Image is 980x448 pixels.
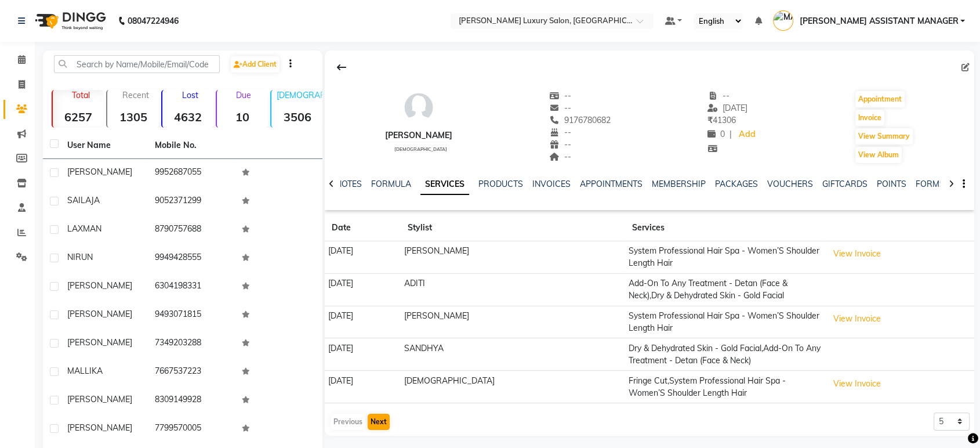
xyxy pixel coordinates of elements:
[67,195,100,205] span: SAILAJA
[57,90,104,100] p: Total
[855,91,905,107] button: Appointment
[336,179,362,189] a: NOTES
[30,5,109,37] img: logo
[877,179,906,189] a: POINTS
[549,91,571,101] span: --
[625,338,824,371] td: Dry & Dehydrated Skin - Gold Facial,Add-On To Any Treatment - Detan (Face & Neck)
[855,110,884,126] button: Invoice
[625,215,824,241] th: Services
[148,386,235,415] td: 8309149928
[625,273,824,306] td: Add-On To Any Treatment - Detan (Face & Neck),Dry & Dehydrated Skin - Gold Facial
[420,174,469,195] a: SERVICES
[549,139,571,150] span: --
[219,90,268,100] p: Due
[400,371,625,403] td: [DEMOGRAPHIC_DATA]
[231,56,280,73] a: Add Client
[148,187,235,216] td: 9052371299
[325,306,401,338] td: [DATE]
[112,90,158,100] p: Recent
[148,159,235,187] td: 9952687055
[707,129,725,139] span: 0
[325,338,401,371] td: [DATE]
[148,132,235,159] th: Mobile No.
[67,394,132,404] span: [PERSON_NAME]
[54,55,220,73] input: Search by Name/Mobile/Email/Code
[549,103,571,113] span: --
[325,273,401,306] td: [DATE]
[828,310,886,328] button: View Invoice
[828,245,886,263] button: View Invoice
[625,306,824,338] td: System Professional Hair Spa - Women’S Shoulder Length Hair
[276,90,322,100] p: [DEMOGRAPHIC_DATA]
[799,15,958,27] span: [PERSON_NAME] ASSISTANT MANAGER
[707,115,713,125] span: ₹
[478,179,523,189] a: PRODUCTS
[162,110,213,124] strong: 4632
[767,179,813,189] a: VOUCHERS
[67,366,103,376] span: MALLIKA
[107,110,158,124] strong: 1305
[580,179,643,189] a: APPOINTMENTS
[67,167,132,177] span: [PERSON_NAME]
[148,301,235,330] td: 9493071815
[371,179,411,189] a: FORMULA
[329,56,354,78] div: Back to Client
[67,337,132,348] span: [PERSON_NAME]
[822,179,868,189] a: GIFTCARDS
[707,103,747,113] span: [DATE]
[325,215,401,241] th: Date
[400,306,625,338] td: [PERSON_NAME]
[549,151,571,162] span: --
[736,127,757,143] a: Add
[400,273,625,306] td: ADITI
[401,90,436,125] img: avatar
[707,91,729,101] span: --
[828,375,886,393] button: View Invoice
[67,280,132,291] span: [PERSON_NAME]
[855,128,913,144] button: View Summary
[67,252,93,262] span: NIRUN
[67,309,132,319] span: [PERSON_NAME]
[148,273,235,301] td: 6304198331
[400,338,625,371] td: SANDHYA
[916,179,945,189] a: FORMS
[271,110,322,124] strong: 3506
[148,244,235,273] td: 9949428555
[394,146,447,152] span: [DEMOGRAPHIC_DATA]
[385,129,452,142] div: [PERSON_NAME]
[652,179,706,189] a: MEMBERSHIP
[53,110,104,124] strong: 6257
[217,110,268,124] strong: 10
[549,115,611,125] span: 9176780682
[625,371,824,403] td: Fringe Cut,System Professional Hair Spa - Women’S Shoulder Length Hair
[148,330,235,358] td: 7349203288
[400,215,625,241] th: Stylist
[855,147,902,163] button: View Album
[67,223,101,234] span: LAXMAN
[707,115,736,125] span: 41306
[148,358,235,386] td: 7667537223
[400,241,625,274] td: [PERSON_NAME]
[368,414,390,430] button: Next
[325,371,401,403] td: [DATE]
[67,422,132,433] span: [PERSON_NAME]
[325,241,401,274] td: [DATE]
[148,216,235,244] td: 8790757688
[715,179,758,189] a: PACKAGES
[148,415,235,443] td: 7799570005
[167,90,213,100] p: Lost
[625,241,824,274] td: System Professional Hair Spa - Women’S Shoulder Length Hair
[549,127,571,138] span: --
[532,179,571,189] a: INVOICES
[60,132,148,159] th: User Name
[729,128,732,140] span: |
[128,5,179,37] b: 08047224946
[773,10,793,31] img: MADHAPUR ASSISTANT MANAGER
